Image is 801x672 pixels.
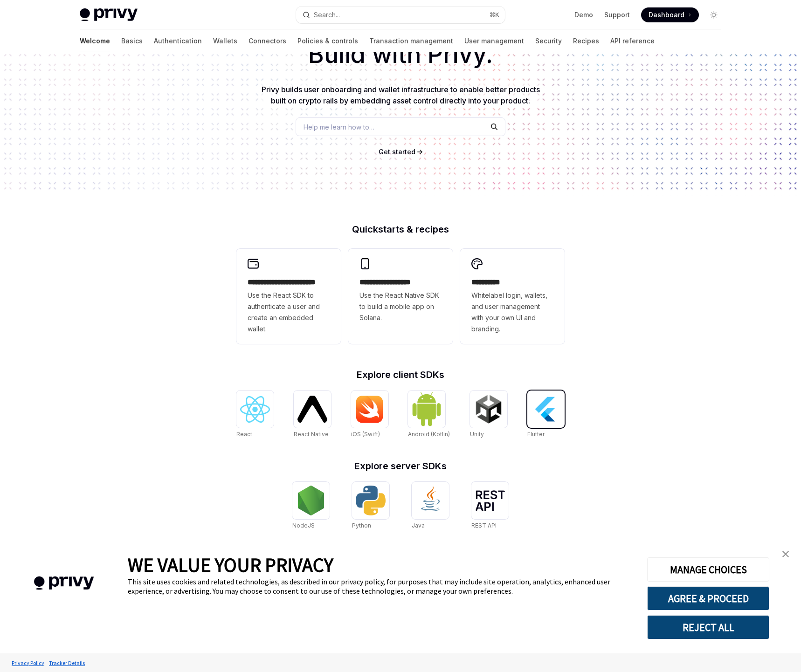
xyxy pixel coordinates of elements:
a: Basics [121,30,143,52]
a: REST APIREST API [471,482,509,530]
span: Privy builds user onboarding and wallet infrastructure to enable better products built on crypto ... [262,85,540,105]
a: User management [464,30,524,52]
a: Connectors [249,30,286,52]
span: WE VALUE YOUR PRIVACY [128,553,333,577]
h2: Explore client SDKs [236,370,565,379]
img: Java [415,486,445,515]
span: Get started [379,148,415,156]
img: Unity [474,394,504,424]
img: light logo [80,8,138,21]
h2: Explore server SDKs [236,461,565,471]
button: Toggle dark mode [706,7,721,22]
span: REST API [471,522,497,529]
img: company logo [14,563,114,603]
button: REJECT ALL [647,615,769,639]
a: Wallets [213,30,237,52]
span: Python [352,522,371,529]
h2: Quickstarts & recipes [236,225,565,234]
a: **** **** **** ***Use the React Native SDK to build a mobile app on Solana. [348,249,453,344]
a: Policies & controls [297,30,358,52]
a: Security [535,30,562,52]
button: AGREE & PROCEED [647,586,769,610]
a: API reference [610,30,655,52]
a: ReactReact [236,391,274,439]
a: Tracker Details [47,655,87,671]
span: iOS (Swift) [351,431,380,438]
img: NodeJS [296,486,326,515]
span: Dashboard [649,10,684,20]
button: MANAGE CHOICES [647,557,769,582]
a: PythonPython [352,482,389,530]
h1: Build with Privy. [15,36,786,73]
span: Android (Kotlin) [408,431,450,438]
a: Recipes [573,30,599,52]
span: Use the React Native SDK to build a mobile app on Solana. [359,290,442,323]
span: ⌘ K [490,11,499,19]
img: React [240,396,270,423]
a: Authentication [154,30,202,52]
img: close banner [782,551,789,557]
a: Android (Kotlin)Android (Kotlin) [408,391,450,439]
span: Unity [470,431,484,438]
a: iOS (Swift)iOS (Swift) [351,391,388,439]
span: Java [412,522,425,529]
a: JavaJava [412,482,449,530]
a: Privacy Policy [9,655,47,671]
img: Python [356,486,386,515]
a: React NativeReact Native [294,391,331,439]
span: Help me learn how to… [304,122,374,132]
a: Welcome [80,30,110,52]
a: NodeJSNodeJS [292,482,330,530]
a: Dashboard [641,7,699,22]
a: Demo [574,10,593,20]
div: This site uses cookies and related technologies, as described in our privacy policy, for purposes... [128,577,633,596]
img: Android (Kotlin) [412,391,442,426]
a: Get started [379,147,415,157]
img: REST API [475,490,505,511]
span: Use the React SDK to authenticate a user and create an embedded wallet. [248,290,330,335]
span: React [236,431,252,438]
div: Search... [314,9,340,21]
a: Transaction management [369,30,453,52]
a: Support [604,10,630,20]
a: UnityUnity [470,391,507,439]
a: FlutterFlutter [527,391,565,439]
img: Flutter [531,394,561,424]
a: close banner [776,545,795,563]
button: Search...⌘K [296,7,505,23]
img: iOS (Swift) [355,395,385,423]
a: **** *****Whitelabel login, wallets, and user management with your own UI and branding. [460,249,565,344]
img: React Native [297,396,327,422]
span: Whitelabel login, wallets, and user management with your own UI and branding. [471,290,553,335]
span: React Native [294,431,329,438]
span: NodeJS [292,522,315,529]
span: Flutter [527,431,545,438]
